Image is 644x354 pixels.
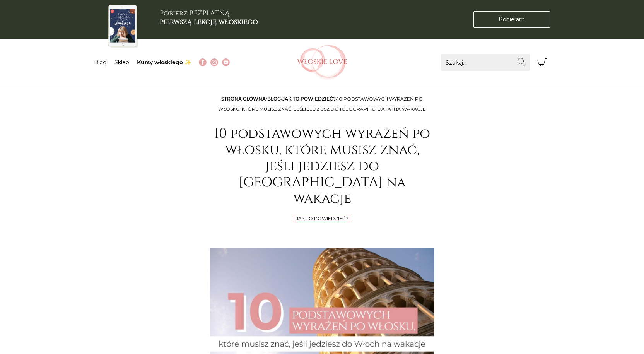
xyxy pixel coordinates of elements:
[160,9,258,26] h3: Pobierz BEZPŁATNĄ
[297,45,347,80] img: Włoskielove
[210,126,434,207] h1: 10 podstawowych wyrażeń po włosku, które musisz znać, jeśli jedziesz do [GEOGRAPHIC_DATA] na wakacje
[114,59,129,66] a: Sklep
[534,54,550,71] button: Koszyk
[296,215,348,221] a: Jak to powiedzieć?
[160,17,258,27] b: pierwszą lekcję włoskiego
[441,54,530,71] input: Szukaj...
[499,15,525,24] span: Pobieram
[267,96,281,102] a: Blog
[282,96,336,102] a: Jak to powiedzieć?
[218,96,426,112] span: / / /
[473,11,550,28] a: Pobieram
[94,59,107,66] a: Blog
[137,59,191,66] a: Kursy włoskiego ✨
[221,96,266,102] a: Strona główna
